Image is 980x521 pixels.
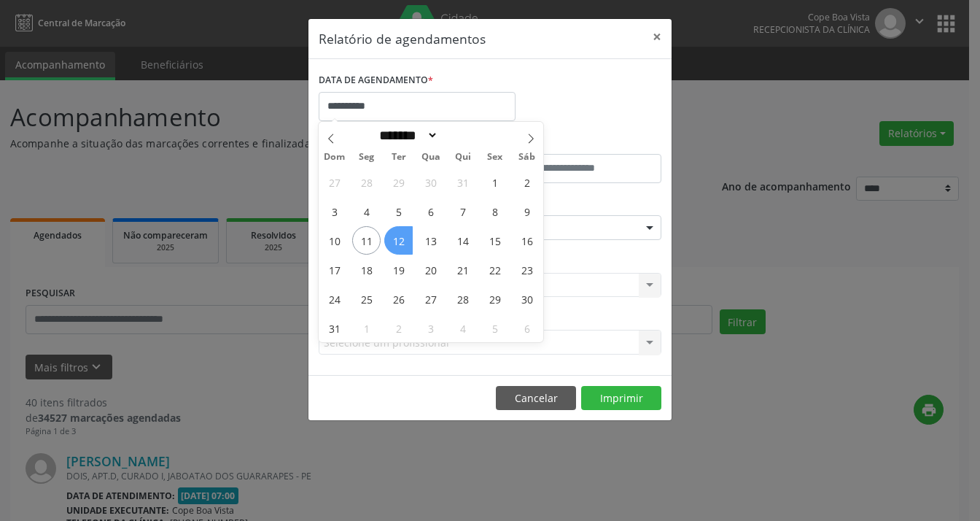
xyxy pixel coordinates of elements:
[416,255,445,284] span: Agosto 20, 2025
[384,255,413,284] span: Agosto 19, 2025
[320,226,349,255] span: Agosto 10, 2025
[352,255,381,284] span: Agosto 18, 2025
[481,226,509,255] span: Agosto 15, 2025
[513,197,541,225] span: Agosto 9, 2025
[513,168,541,196] span: Agosto 2, 2025
[384,285,413,313] span: Agosto 26, 2025
[384,197,413,225] span: Agosto 5, 2025
[320,255,349,284] span: Agosto 17, 2025
[447,153,479,162] span: Qui
[513,314,541,342] span: Setembro 6, 2025
[320,168,349,196] span: Julho 27, 2025
[448,255,477,284] span: Agosto 21, 2025
[352,197,381,225] span: Agosto 4, 2025
[416,197,445,225] span: Agosto 6, 2025
[351,153,383,162] span: Seg
[352,226,381,255] span: Agosto 11, 2025
[319,29,486,48] h5: Relatório de agendamentos
[513,226,541,255] span: Agosto 16, 2025
[375,128,439,143] select: Month
[496,386,576,411] button: Cancelar
[581,386,661,411] button: Imprimir
[320,197,349,225] span: Agosto 3, 2025
[416,226,445,255] span: Agosto 13, 2025
[481,168,509,196] span: Agosto 1, 2025
[481,255,509,284] span: Agosto 22, 2025
[352,168,381,196] span: Julho 28, 2025
[438,128,486,143] input: Year
[352,314,381,342] span: Setembro 1, 2025
[481,197,509,225] span: Agosto 8, 2025
[481,285,509,313] span: Agosto 29, 2025
[384,314,413,342] span: Setembro 2, 2025
[481,314,509,342] span: Setembro 5, 2025
[479,153,511,162] span: Sex
[448,226,477,255] span: Agosto 14, 2025
[494,131,661,154] label: ATÉ
[384,168,413,196] span: Julho 29, 2025
[384,226,413,255] span: Agosto 12, 2025
[320,285,349,313] span: Agosto 24, 2025
[416,168,445,196] span: Julho 30, 2025
[511,153,543,162] span: Sáb
[319,153,351,162] span: Dom
[642,19,672,55] button: Close
[383,153,415,162] span: Ter
[448,314,477,342] span: Setembro 4, 2025
[448,285,477,313] span: Agosto 28, 2025
[448,197,477,225] span: Agosto 7, 2025
[415,153,447,162] span: Qua
[320,314,349,342] span: Agosto 31, 2025
[513,255,541,284] span: Agosto 23, 2025
[448,168,477,196] span: Julho 31, 2025
[319,69,433,92] label: DATA DE AGENDAMENTO
[416,314,445,342] span: Setembro 3, 2025
[352,285,381,313] span: Agosto 25, 2025
[513,285,541,313] span: Agosto 30, 2025
[416,285,445,313] span: Agosto 27, 2025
